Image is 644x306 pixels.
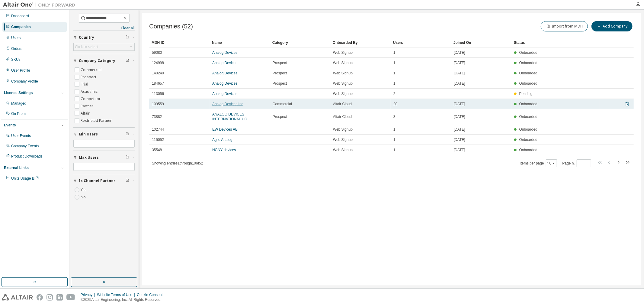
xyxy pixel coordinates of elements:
label: Partner [81,103,95,110]
div: Managed [11,101,26,106]
div: Dashboard [11,14,29,18]
button: Is Channel Partner [73,174,135,187]
span: [DATE] [454,60,465,65]
span: [DATE] [454,50,465,55]
span: Companies (52) [149,23,193,30]
a: Analog Devices [212,92,237,96]
span: 1 [393,81,396,86]
span: Web Signup [333,137,353,142]
a: Analog Devices [212,71,237,75]
div: Users [393,38,449,47]
span: Onboarded [519,138,537,142]
span: 1 [393,127,396,132]
span: -- [454,91,456,96]
span: Web Signup [333,71,353,76]
div: External Links [4,165,29,170]
span: [DATE] [454,127,465,132]
span: Onboarded [519,127,537,132]
label: Trial [81,81,89,88]
img: facebook.svg [37,294,43,301]
span: Clear filter [126,178,129,183]
button: Max Users [73,151,135,164]
span: 102744 [152,127,164,132]
span: 1 [393,148,396,152]
span: 73882 [152,114,162,119]
div: Click to select [75,44,98,49]
span: Altair Cloud [333,102,352,106]
span: 1 [393,71,396,76]
button: Add Company [591,21,633,31]
span: Page n. [562,159,591,167]
div: On Prem [11,111,26,116]
div: Events [4,123,16,128]
div: Status [514,38,598,47]
a: Analog Devices [212,81,237,86]
span: Onboarded [519,50,537,55]
div: Click to select [74,43,134,50]
label: Altair [81,110,91,117]
button: Min Users [73,128,135,141]
img: Altair One [3,2,78,8]
span: Onboarded [519,102,537,106]
span: 113056 [152,91,164,96]
span: Onboarded [519,71,537,75]
div: Privacy [81,292,97,297]
div: Joined On [453,38,509,47]
span: Commercial [273,102,292,106]
span: Pending [519,92,533,96]
a: Clear all [73,26,135,31]
span: 35548 [152,148,162,152]
span: [DATE] [454,102,465,106]
a: Agile Analog [212,138,232,142]
span: Units Usage BI [11,176,39,181]
span: Prospect [273,81,287,86]
span: Web Signup [333,81,353,86]
label: Competitor [81,95,102,103]
p: © 2025 Altair Engineering, Inc. All Rights Reserved. [81,297,166,302]
span: Clear filter [126,35,129,40]
span: Altair Cloud [333,114,352,119]
img: linkedin.svg [56,294,63,301]
div: Users [11,35,21,40]
div: Category [272,38,328,47]
img: instagram.svg [46,294,53,301]
a: EW Devices AB [212,127,238,132]
span: 124998 [152,60,164,65]
div: User Events [11,133,31,138]
span: Max Users [79,155,99,160]
a: ANALOG DEVICES INTERNATIONAL UC [212,112,247,121]
div: MDH ID [152,38,207,47]
button: Company Category [73,54,135,67]
span: Clear filter [126,155,129,160]
span: Web Signup [333,91,353,96]
label: Restricted Partner [81,117,113,124]
span: Is Channel Partner [79,178,115,183]
span: Onboarded [519,148,537,152]
span: 3 [393,114,396,119]
span: [DATE] [454,71,465,76]
span: 184657 [152,81,164,86]
span: 1 [393,60,396,65]
span: 59080 [152,50,162,55]
div: Orders [11,46,22,51]
button: Import from MDH [541,21,588,31]
label: No [81,194,87,201]
span: [DATE] [454,148,465,152]
label: Academic [81,88,99,95]
div: Cookie Consent [137,292,166,297]
span: 20 [393,102,397,106]
button: Country [73,31,135,44]
button: 10 [547,161,556,166]
a: NGNY devices [212,148,236,152]
img: youtube.svg [66,294,75,301]
a: Analog Devices [212,61,237,65]
span: Prospect [273,71,287,76]
span: Min Users [79,132,98,137]
span: Company Category [79,58,115,63]
img: altair_logo.svg [2,294,33,301]
span: Showing entries 1 through 10 of 52 [152,161,203,165]
span: Clear filter [126,132,129,137]
div: Onboarded By [333,38,388,47]
div: SKUs [11,57,21,62]
span: Onboarded [519,61,537,65]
